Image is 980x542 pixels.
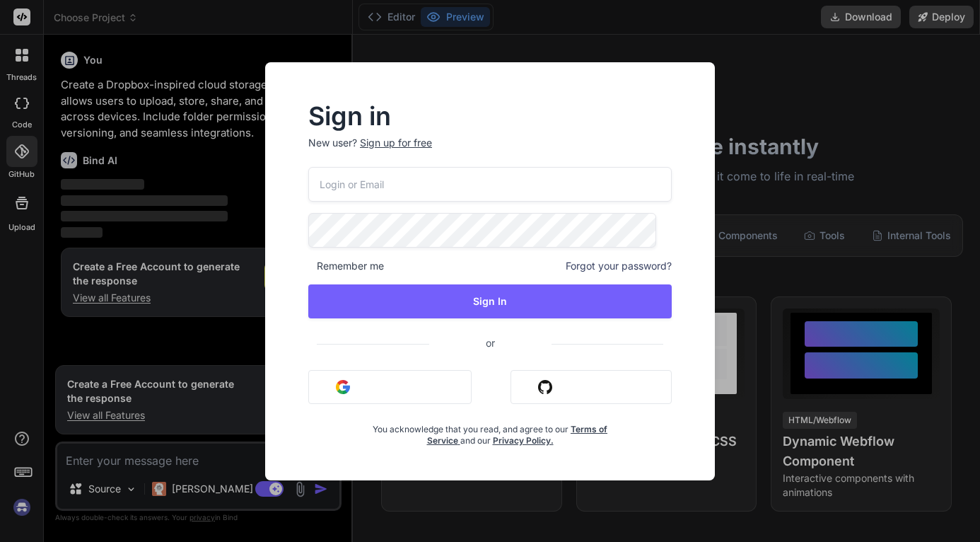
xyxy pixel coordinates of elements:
a: Privacy Policy. [493,435,554,446]
img: google [336,380,350,394]
img: github [538,380,552,394]
button: Sign in with Github [511,370,672,404]
button: Sign in with Google [308,370,472,404]
span: Forgot your password? [566,259,672,273]
h2: Sign in [308,105,672,127]
a: Terms of Service [427,424,608,446]
span: or [429,325,552,360]
input: Login or Email [308,167,672,202]
div: You acknowledge that you read, and agree to our and our [369,415,612,446]
span: Remember me [308,259,384,273]
button: Sign In [308,284,672,318]
p: New user? [308,136,672,167]
div: Sign up for free [360,136,432,150]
